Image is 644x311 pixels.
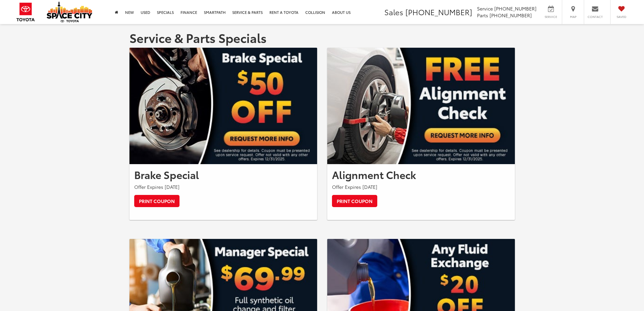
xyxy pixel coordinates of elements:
[588,15,603,19] span: Contact
[332,195,377,207] a: Print Coupon
[129,48,317,164] img: Brake Special
[47,1,92,22] img: Space City Toyota
[477,12,488,19] span: Parts
[134,169,312,180] h2: Brake Special
[134,183,312,190] p: Offer Expires [DATE]
[129,31,515,44] h1: Service & Parts Specials
[327,48,515,164] img: Alignment Check
[477,5,493,12] span: Service
[543,15,558,19] span: Service
[614,15,629,19] span: Saved
[134,195,180,207] a: Print Coupon
[490,12,532,19] span: [PHONE_NUMBER]
[566,15,580,19] span: Map
[332,183,510,190] p: Offer Expires [DATE]
[494,5,536,12] span: [PHONE_NUMBER]
[384,6,403,17] span: Sales
[405,6,472,17] span: [PHONE_NUMBER]
[332,169,510,180] h2: Alignment Check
